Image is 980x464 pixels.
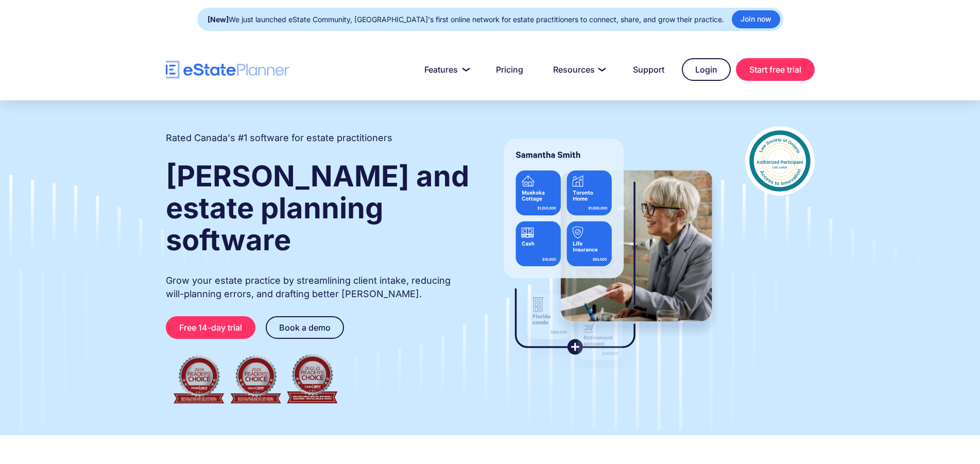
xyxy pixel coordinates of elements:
[484,59,536,80] a: Pricing
[491,126,725,368] img: estate planner showing wills to their clients, using eState Planner, a leading estate planning so...
[166,61,289,79] a: home
[412,59,478,80] a: Features
[208,12,724,27] div: We just launched eState Community, [GEOGRAPHIC_DATA]'s first online network for estate practition...
[682,58,731,81] a: Login
[166,159,469,257] strong: [PERSON_NAME] and estate planning software
[166,131,392,145] h2: Rated Canada's #1 software for estate practitioners
[266,316,344,339] a: Book a demo
[208,15,229,24] strong: [New]
[732,10,780,28] a: Join now
[736,58,815,81] a: Start free trial
[621,59,677,80] a: Support
[166,274,471,301] p: Grow your estate practice by streamlining client intake, reducing will-planning errors, and draft...
[166,316,255,339] a: Free 14-day trial
[541,59,615,80] a: Resources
